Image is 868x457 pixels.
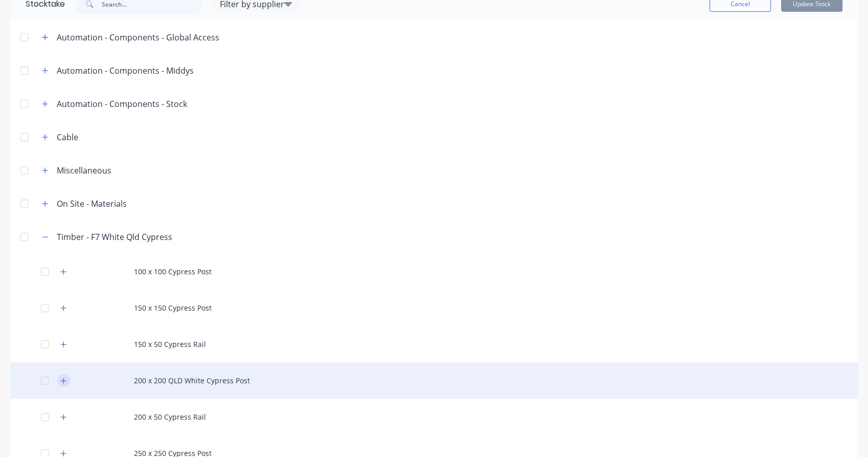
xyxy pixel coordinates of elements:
div: Automation - Components - Global Access [57,31,219,43]
div: On Site - Materials [57,198,127,210]
div: Automation - Components - Stock [57,98,187,110]
div: Cable [57,131,78,143]
div: Miscellaneous [57,164,111,177]
div: Automation - Components - Middys [57,64,194,77]
div: Timber - F7 White Qld Cypress [57,231,172,243]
